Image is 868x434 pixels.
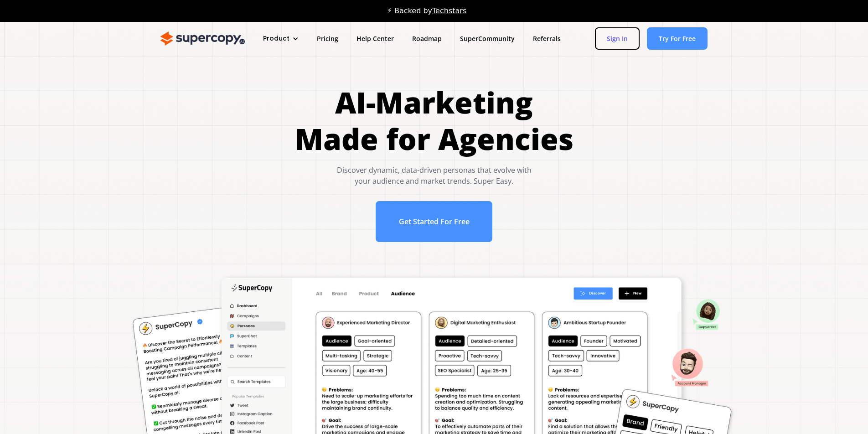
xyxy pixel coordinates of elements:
[308,30,347,47] a: Pricing
[263,34,289,43] div: Product
[376,201,493,242] a: Get Started For Free
[387,6,466,15] div: ⚡ Backed by
[451,30,524,47] a: SuperCommunity
[647,27,708,50] a: Try For Free
[403,30,451,47] a: Roadmap
[432,6,466,15] a: Techstars
[595,27,640,50] a: Sign In
[347,30,403,47] a: Help Center
[295,84,573,157] h1: AI-Marketing Made for Agencies
[254,30,308,47] div: Product
[524,30,570,47] a: Referrals
[295,165,573,186] div: Discover dynamic, data-driven personas that evolve with your audience and market trends. Super Easy.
